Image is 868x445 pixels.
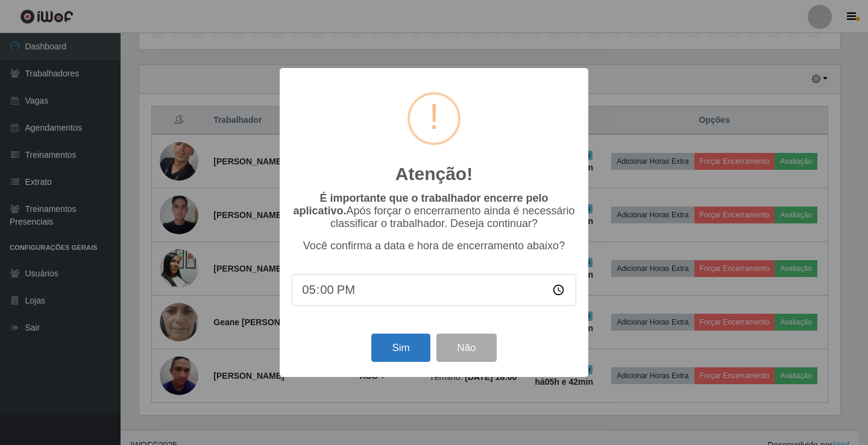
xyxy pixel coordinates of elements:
button: Sim [371,334,430,362]
b: É importante que o trabalhador encerre pelo aplicativo. [293,192,548,217]
p: Após forçar o encerramento ainda é necessário classificar o trabalhador. Deseja continuar? [292,192,576,230]
button: Não [436,334,496,362]
h2: Atenção! [395,163,473,185]
p: Você confirma a data e hora de encerramento abaixo? [292,240,576,252]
